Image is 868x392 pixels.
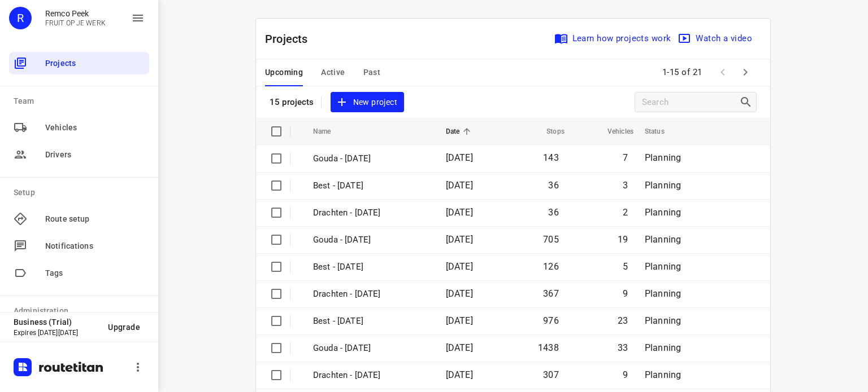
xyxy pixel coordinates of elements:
[543,315,559,326] span: 976
[645,261,681,272] span: Planning
[618,342,628,353] span: 33
[446,125,475,138] span: Date
[9,116,149,139] div: Vehicles
[313,315,429,328] p: Best - Wednesday
[446,369,473,380] span: [DATE]
[543,152,559,163] span: 143
[9,7,32,29] div: R
[645,369,681,380] span: Planning
[618,234,628,245] span: 19
[623,207,628,218] span: 2
[45,58,145,69] span: Projects
[658,60,707,85] span: 1-15 of 21
[593,125,633,138] span: Vehicles
[270,97,314,107] p: 15 projects
[645,315,681,326] span: Planning
[532,125,565,138] span: Stops
[9,52,149,74] div: Projects
[313,234,429,246] p: Gouda - Thursday
[623,288,628,299] span: 9
[543,288,559,299] span: 367
[45,122,145,134] span: Vehicles
[623,180,628,191] span: 3
[45,9,106,18] p: Remco Peek
[446,234,473,245] span: [DATE]
[99,317,149,337] button: Upgrade
[45,213,145,225] span: Route setup
[313,179,429,192] p: Best - Friday
[543,369,559,380] span: 307
[45,19,106,27] p: FRUIT OP JE WERK
[313,288,429,301] p: Drachten - Wednesday
[446,180,473,191] span: [DATE]
[645,152,681,163] span: Planning
[313,125,346,138] span: Name
[645,180,681,191] span: Planning
[313,206,429,219] p: Drachten - Thursday
[538,342,559,353] span: 1438
[734,61,757,83] span: Next Page
[446,342,473,353] span: [DATE]
[446,288,473,299] span: [DATE]
[108,323,140,332] span: Upgrade
[548,180,558,191] span: 36
[739,95,756,109] div: Search
[313,152,429,165] p: Gouda - Friday
[548,207,558,218] span: 36
[623,369,628,380] span: 9
[313,369,429,382] p: Drachten - Tuesday
[14,305,149,317] p: Administration
[45,240,145,252] span: Notifications
[446,207,473,218] span: [DATE]
[446,315,473,326] span: [DATE]
[711,61,734,83] span: Previous Page
[9,235,149,257] div: Notifications
[543,261,559,272] span: 126
[14,329,99,337] p: Expires [DATE][DATE]
[623,261,628,272] span: 5
[313,261,429,274] p: Best - Thursday
[45,267,145,279] span: Tags
[313,342,429,355] p: Gouda - Tuesday
[645,125,679,138] span: Status
[321,65,345,80] span: Active
[623,152,628,163] span: 7
[9,262,149,284] div: Tags
[645,342,681,353] span: Planning
[446,152,473,163] span: [DATE]
[618,315,628,326] span: 23
[265,30,317,47] p: Projects
[331,92,404,113] button: New project
[14,187,149,199] p: Setup
[645,207,681,218] span: Planning
[642,94,739,111] input: Search projects
[265,65,303,80] span: Upcoming
[45,149,145,161] span: Drivers
[337,95,397,109] span: New project
[14,95,149,107] p: Team
[446,261,473,272] span: [DATE]
[645,234,681,245] span: Planning
[9,143,149,166] div: Drivers
[543,234,559,245] span: 705
[645,288,681,299] span: Planning
[14,318,99,327] p: Business (Trial)
[363,65,381,80] span: Past
[9,208,149,230] div: Route setup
